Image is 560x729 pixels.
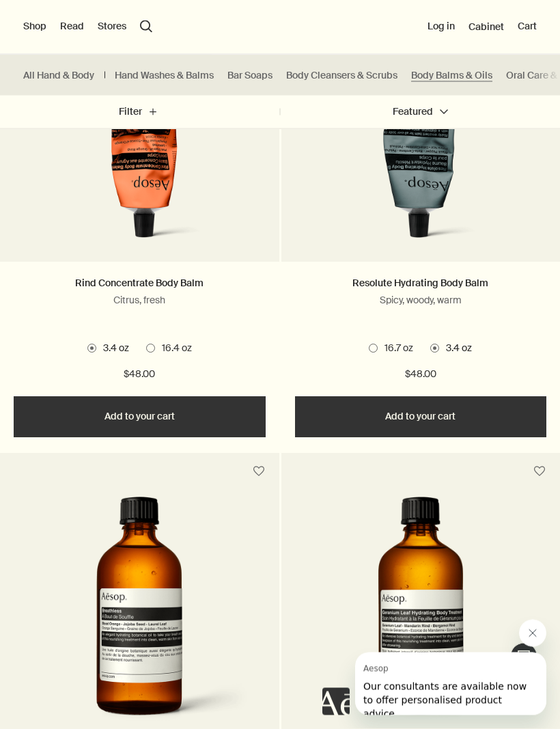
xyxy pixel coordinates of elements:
[295,397,547,438] button: Add to your cart - $48.00
[295,294,547,307] p: Spicy, woody, warm
[518,20,537,33] button: Cart
[75,277,204,290] a: Rind Concentrate Body Balm
[352,277,488,290] a: Resolute Hydrating Body Balm
[428,20,455,33] button: Log in
[60,20,84,33] button: Read
[411,69,492,82] a: Body Balms & Oils
[247,460,271,484] button: Save to cabinet
[140,20,152,33] button: Open search
[14,397,266,438] button: Add to your cart - $48.00
[8,29,171,67] span: Our consultants are available now to offer personalised product advice.
[14,294,266,307] p: Citrus, fresh
[23,20,46,33] button: Shop
[322,688,350,715] iframe: no content
[439,342,472,356] span: 3.4 oz
[286,69,397,82] a: Body Cleansers & Scrubs
[355,652,546,715] iframe: Message from Aesop
[98,20,126,33] button: Stores
[317,16,524,256] img: Resolute Hydrating Balm in an aluminium tube
[227,69,272,82] a: Bar Soaps
[36,16,243,256] img: Rind Concetrate Body Balm in aluminium tube
[378,342,413,356] span: 16.7 oz
[124,367,155,383] span: $48.00
[155,342,192,356] span: 16.4 oz
[96,342,129,356] span: 3.4 oz
[115,69,214,82] a: Hand Washes & Balms
[280,96,560,128] button: Featured
[468,20,504,33] a: Cabinet
[519,620,546,647] iframe: Close message from Aesop
[23,69,94,82] a: All Hand & Body
[405,367,436,383] span: $48.00
[322,620,546,715] div: Aesop says "Our consultants are available now to offer personalised product advice.". Open messag...
[527,460,552,484] button: Save to cabinet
